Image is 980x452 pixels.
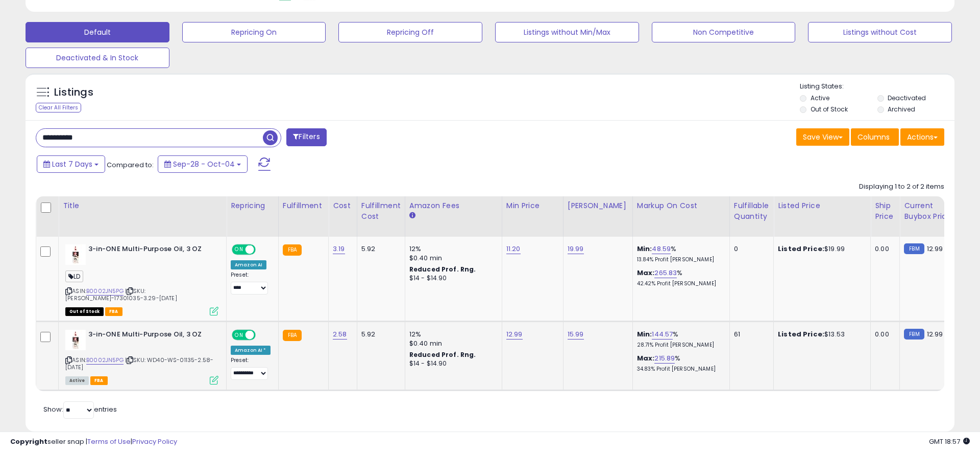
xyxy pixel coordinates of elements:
[37,155,105,173] button: Last 7 Days
[254,245,271,254] span: OFF
[409,265,476,274] b: Reduced Prof. Rng.
[182,22,326,42] button: Repricing On
[506,244,521,254] a: 11.20
[734,244,766,254] div: 0
[233,245,246,254] span: ON
[568,200,628,211] div: [PERSON_NAME]
[929,437,970,446] span: 2025-10-12 18:57 GMT
[637,342,722,349] p: 28.71% Profit [PERSON_NAME]
[26,48,169,68] button: Deactivated & In Stock
[409,330,494,339] div: 12%
[88,330,212,342] b: 3-in-ONE Multi-Purpose Oil, 3 OZ
[568,329,584,340] a: 15.99
[409,359,494,368] div: $14 - $14.90
[900,128,944,146] button: Actions
[65,356,213,371] span: | SKU: WD40-WS-01135-2.58-[DATE]
[65,287,177,302] span: | SKU: [PERSON_NAME]-17301035-3.29-[DATE]
[231,357,271,380] div: Preset:
[811,105,848,114] label: Out of Stock
[796,128,849,146] button: Save View
[904,329,924,340] small: FBM
[65,307,104,316] span: All listings that are currently out of stock and unavailable for purchase on Amazon
[637,280,722,287] p: 42.42% Profit [PERSON_NAME]
[875,200,895,222] div: Ship Price
[904,200,957,222] div: Current Buybox Price
[338,22,482,42] button: Repricing Off
[800,82,954,92] p: Listing States:
[637,256,722,263] p: 13.84% Profit [PERSON_NAME]
[927,329,943,339] span: 12.99
[87,437,131,446] a: Terms of Use
[43,404,117,414] span: Show: entries
[652,22,796,42] button: Non Competitive
[65,330,218,383] div: ASIN:
[231,272,271,295] div: Preset:
[568,244,584,254] a: 19.99
[333,329,347,340] a: 2.58
[904,243,924,254] small: FBM
[361,200,401,222] div: Fulfillment Cost
[65,244,86,265] img: 31aj-WCmtLL._SL40_.jpg
[65,270,83,282] span: LD
[105,307,122,316] span: FBA
[637,268,722,287] div: %
[88,244,212,257] b: 3-in-ONE Multi-Purpose Oil, 3 OZ
[231,260,266,269] div: Amazon AI
[65,376,89,385] span: All listings currently available for purchase on Amazon
[54,85,93,100] h5: Listings
[778,200,866,211] div: Listed Price
[506,200,559,211] div: Min Price
[875,330,892,339] div: 0.00
[10,437,47,446] strong: Copyright
[495,22,639,42] button: Listings without Min/Max
[283,200,324,211] div: Fulfillment
[333,244,345,254] a: 3.19
[107,160,154,170] span: Compared to:
[654,268,677,278] a: 265.83
[52,159,92,169] span: Last 7 Days
[637,268,655,278] b: Max:
[652,329,673,340] a: 144.57
[254,331,271,340] span: OFF
[888,94,926,102] label: Deactivated
[778,330,863,339] div: $13.53
[26,22,169,42] button: Default
[409,200,498,211] div: Amazon Fees
[10,437,177,447] div: seller snap | |
[888,105,915,114] label: Archived
[808,22,952,42] button: Listings without Cost
[637,244,652,254] b: Min:
[811,94,829,102] label: Active
[637,354,722,373] div: %
[409,254,494,263] div: $0.40 min
[409,339,494,348] div: $0.40 min
[637,329,652,339] b: Min:
[158,155,248,173] button: Sep-28 - Oct-04
[637,366,722,373] p: 34.83% Profit [PERSON_NAME]
[637,200,725,211] div: Markup on Cost
[859,182,944,192] div: Displaying 1 to 2 of 2 items
[65,244,218,314] div: ASIN:
[851,128,899,146] button: Columns
[654,353,675,364] a: 215.89
[286,128,326,146] button: Filters
[231,200,274,211] div: Repricing
[778,244,824,254] b: Listed Price:
[63,200,222,211] div: Title
[361,244,397,254] div: 5.92
[637,330,722,349] div: %
[90,376,108,385] span: FBA
[65,330,86,350] img: 31aj-WCmtLL._SL40_.jpg
[36,103,81,112] div: Clear All Filters
[409,274,494,283] div: $14 - $14.90
[233,331,246,340] span: ON
[927,244,943,254] span: 12.99
[734,200,769,222] div: Fulfillable Quantity
[283,330,302,341] small: FBA
[409,244,494,254] div: 12%
[857,132,890,142] span: Columns
[409,350,476,359] b: Reduced Prof. Rng.
[283,244,302,256] small: FBA
[231,346,271,355] div: Amazon AI *
[734,330,766,339] div: 61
